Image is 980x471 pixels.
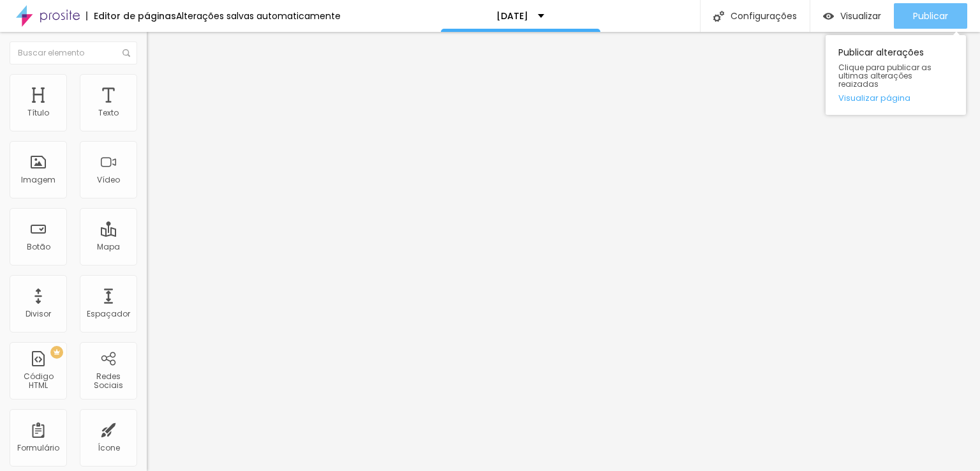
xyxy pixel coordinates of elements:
button: Publicar [894,3,967,29]
div: Texto [98,108,119,117]
div: Imagem [21,176,56,184]
div: Espaçador [87,310,130,318]
div: Código HTML [13,372,63,391]
img: Icone [122,49,130,57]
a: Visualizar página [838,94,953,102]
span: Publicar [913,11,948,21]
div: Alterações salvas automaticamente [176,11,341,20]
img: view-1.svg [823,11,834,22]
div: Ícone [98,444,120,452]
div: Editor de páginas [86,11,176,20]
input: Buscar elemento [10,41,137,64]
div: Título [27,108,49,117]
span: Clique para publicar as ultimas alterações reaizadas [838,63,953,89]
div: Mapa [97,243,120,251]
div: Vídeo [97,176,120,184]
div: Botão [27,243,50,251]
iframe: Editor [147,32,980,471]
button: Visualizar [810,3,894,29]
p: [DATE] [496,11,528,20]
div: Divisor [26,310,51,318]
div: Formulário [17,444,59,452]
div: Publicar alterações [826,35,966,115]
img: Icone [713,11,724,22]
span: Visualizar [840,11,881,21]
div: Redes Sociais [83,372,133,391]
